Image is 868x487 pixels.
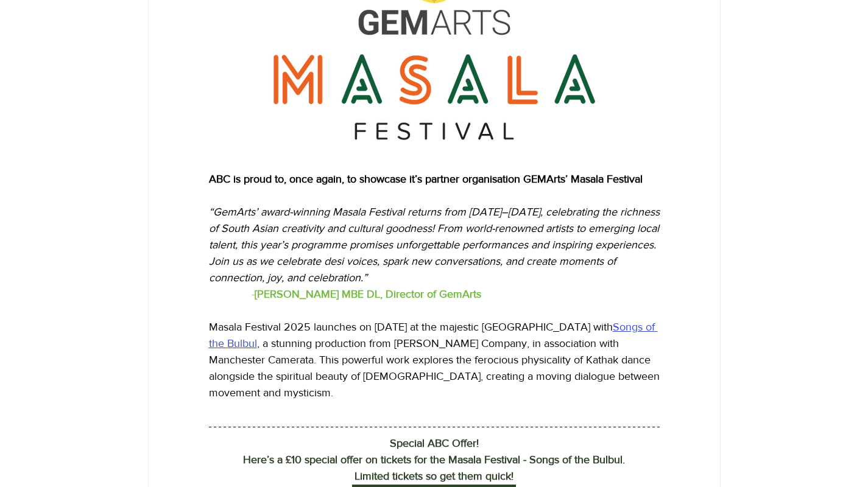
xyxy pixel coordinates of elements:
span: ABC is proud to, once again, to showcase it’s partner organisation GEMArts’ Masala Festival [209,173,643,185]
span: Special ABC Offer! [390,437,479,449]
span: “GemArts’ award-winning Masala Festival returns from [DATE]–[DATE], celebrating the richness of S... [209,206,663,284]
span: Masala Festival 2025 launches on [DATE] at the majestic [GEOGRAPHIC_DATA] with [209,321,613,333]
span: , a stunning production from [PERSON_NAME] Company, in association with Manchester Camerata. This... [209,337,663,399]
span: Here’s a £10 special offer on tickets for the Masala Festival - Songs of the Bulbul. [243,454,625,466]
span: Limited tickets so get them quick! [355,470,513,482]
span: - [252,288,255,300]
span: [PERSON_NAME] MBE DL, Director of GemArts [255,288,481,300]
